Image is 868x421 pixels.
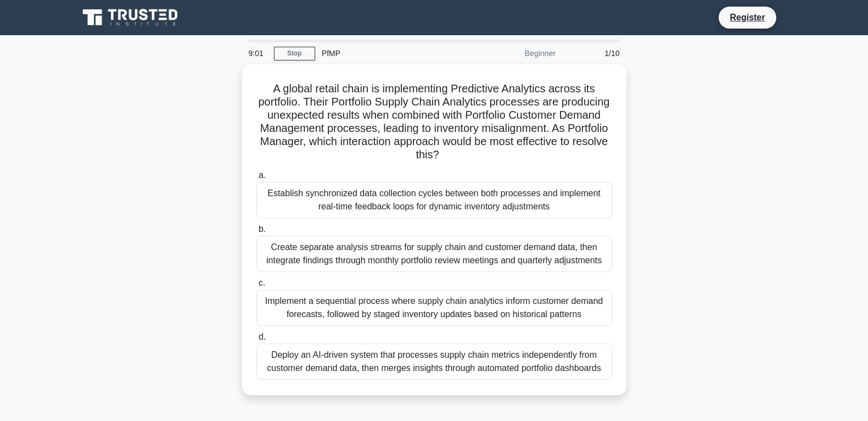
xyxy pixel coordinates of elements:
[259,170,266,180] span: a.
[259,332,266,341] span: d.
[242,42,274,64] div: 9:01
[259,224,266,234] span: b.
[274,47,315,60] a: Stop
[255,82,613,162] h5: A global retail chain is implementing Predictive Analytics across its portfolio. Their Portfolio ...
[259,278,265,287] span: c.
[256,236,612,272] div: Create separate analysis streams for supply chain and customer demand data, then integrate findin...
[562,42,626,64] div: 1/10
[256,290,612,326] div: Implement a sequential process where supply chain analytics inform customer demand forecasts, fol...
[315,42,466,64] div: PfMP
[466,42,562,64] div: Beginner
[723,10,771,24] a: Register
[256,182,612,218] div: Establish synchronized data collection cycles between both processes and implement real-time feed...
[256,344,612,380] div: Deploy an AI-driven system that processes supply chain metrics independently from customer demand...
